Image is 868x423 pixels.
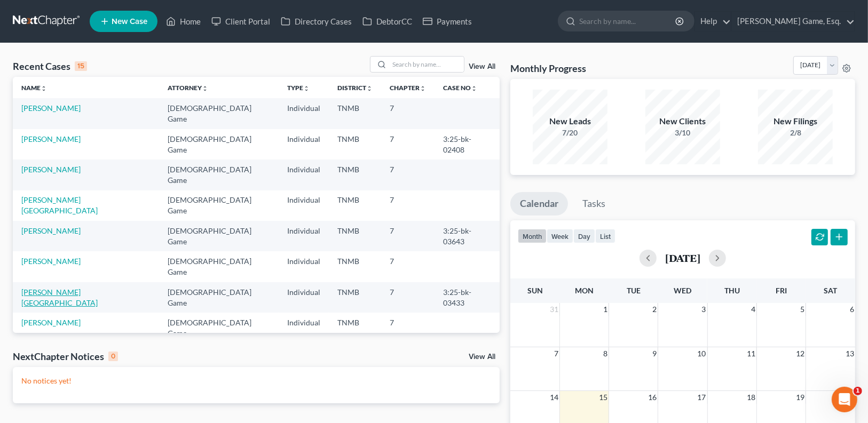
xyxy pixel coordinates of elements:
td: [DEMOGRAPHIC_DATA] Game [159,129,279,159]
span: 7 [553,347,559,360]
a: [PERSON_NAME] [21,226,81,235]
a: Help [695,12,731,31]
span: 8 [602,347,609,360]
span: 6 [849,303,855,316]
td: [DEMOGRAPHIC_DATA] Game [159,98,279,129]
i: unfold_more [202,85,208,92]
td: TNMB [329,282,381,313]
span: 12 [795,347,806,360]
a: Attorneyunfold_more [168,84,208,92]
td: 3:25-bk-03643 [435,221,500,251]
i: unfold_more [41,85,47,92]
span: 31 [549,303,559,316]
td: Individual [279,129,329,159]
td: Individual [279,313,329,343]
a: Districtunfold_more [337,84,373,92]
span: Thu [724,286,740,295]
td: TNMB [329,313,381,343]
td: 7 [381,159,435,190]
a: [PERSON_NAME][GEOGRAPHIC_DATA] [21,288,98,307]
input: Search by name... [579,11,677,31]
a: Client Portal [206,12,275,31]
iframe: Intercom live chat [832,387,857,412]
td: 7 [381,129,435,159]
span: 11 [746,347,756,360]
a: Calendar [510,192,568,216]
div: 2/8 [758,127,833,138]
span: 15 [598,391,609,404]
input: Search by name... [389,57,464,72]
i: unfold_more [303,85,310,92]
td: TNMB [329,98,381,129]
span: 1 [854,387,862,395]
div: Recent Cases [13,60,87,73]
a: DebtorCC [357,12,417,31]
span: 17 [697,391,707,404]
td: TNMB [329,251,381,282]
td: [DEMOGRAPHIC_DATA] Game [159,251,279,282]
button: month [518,229,547,243]
a: View All [469,63,495,70]
button: week [547,229,573,243]
td: [DEMOGRAPHIC_DATA] Game [159,190,279,221]
a: Payments [417,12,477,31]
div: 3/10 [645,127,720,138]
a: [PERSON_NAME] [21,318,81,327]
a: Directory Cases [275,12,357,31]
a: Chapterunfold_more [390,84,426,92]
span: 4 [750,303,756,316]
td: [DEMOGRAPHIC_DATA] Game [159,282,279,313]
p: No notices yet! [21,376,491,386]
i: unfold_more [471,85,477,92]
a: Home [161,12,206,31]
td: Individual [279,98,329,129]
span: 16 [647,391,658,404]
h3: Monthly Progress [510,62,586,75]
a: Nameunfold_more [21,84,47,92]
button: list [595,229,616,243]
div: 15 [75,61,87,71]
span: Tue [627,286,641,295]
span: 19 [795,391,806,404]
span: New Case [112,18,147,26]
td: 7 [381,282,435,313]
td: 7 [381,251,435,282]
td: 7 [381,190,435,221]
a: [PERSON_NAME][GEOGRAPHIC_DATA] [21,195,98,215]
td: TNMB [329,221,381,251]
button: day [573,229,595,243]
span: 14 [549,391,559,404]
span: Sat [824,286,837,295]
i: unfold_more [366,85,373,92]
a: Typeunfold_more [287,84,310,92]
a: [PERSON_NAME] [21,165,81,174]
a: [PERSON_NAME] Game, Esq. [732,12,855,31]
span: 5 [799,303,806,316]
td: 3:25-bk-02408 [435,129,500,159]
div: New Leads [533,115,607,127]
td: 3:25-bk-03433 [435,282,500,313]
td: [DEMOGRAPHIC_DATA] Game [159,221,279,251]
span: 3 [701,303,707,316]
a: View All [469,353,495,361]
td: Individual [279,190,329,221]
span: Wed [674,286,692,295]
span: 10 [697,347,707,360]
td: 7 [381,98,435,129]
a: [PERSON_NAME] [21,257,81,266]
td: 7 [381,221,435,251]
td: TNMB [329,129,381,159]
td: [DEMOGRAPHIC_DATA] Game [159,159,279,190]
div: 7/20 [533,127,607,138]
span: Fri [776,286,787,295]
div: New Clients [645,115,720,127]
span: 2 [651,303,658,316]
span: Sun [527,286,543,295]
div: New Filings [758,115,833,127]
a: [PERSON_NAME] [21,134,81,143]
span: 18 [746,391,756,404]
span: 1 [602,303,609,316]
td: Individual [279,221,329,251]
td: Individual [279,282,329,313]
span: 13 [845,347,855,360]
